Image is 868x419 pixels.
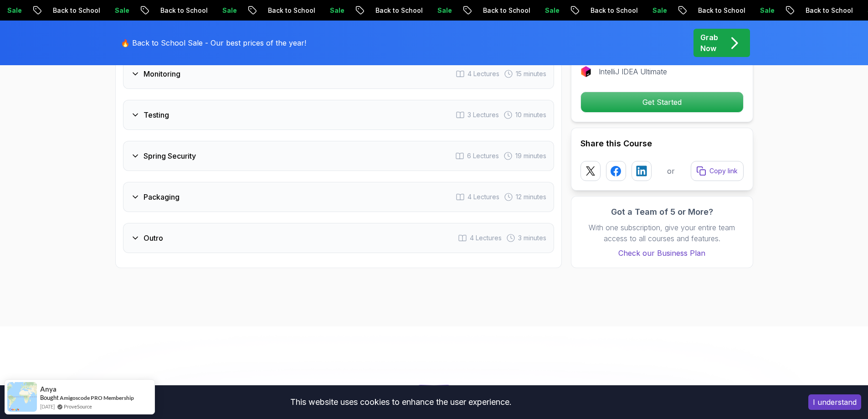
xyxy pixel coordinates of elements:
span: 3 Lectures [467,110,499,119]
h3: Outro [144,233,163,243]
p: Back to School [462,6,524,15]
span: 3 minutes [518,233,546,243]
img: provesource social proof notification image [7,382,37,412]
button: Copy link [691,161,744,181]
span: 19 minutes [515,151,546,160]
p: Sale [739,6,768,15]
p: Back to School [32,6,94,15]
h2: Share this Course [580,137,744,150]
p: 🔥 Back to School Sale - Our best prices of the year! [121,37,306,48]
p: Get Started [581,92,743,112]
p: Back to School [785,6,847,15]
span: 6 Lectures [467,151,499,160]
span: 15 minutes [516,69,546,78]
span: [DATE] [40,403,55,410]
div: This website uses cookies to enhance the user experience. [7,392,795,412]
p: Back to School [677,6,739,15]
p: or [667,166,675,176]
span: 4 Lectures [467,192,499,202]
p: IntelliJ IDEA Ultimate [599,66,667,77]
button: Spring Security6 Lectures 19 minutes [123,141,554,171]
p: Grab Now [700,32,718,54]
p: Copy link [709,166,738,176]
span: 10 minutes [515,110,546,119]
button: Testing3 Lectures 10 minutes [123,100,554,130]
span: Anya [40,385,56,393]
button: Accept cookies [808,394,861,410]
button: Monitoring4 Lectures 15 minutes [123,59,554,89]
h3: Spring Security [144,150,196,161]
span: 12 minutes [516,192,546,202]
span: 4 Lectures [467,69,499,78]
p: Sale [524,6,553,15]
p: With one subscription, give your entire team access to all courses and features. [580,222,744,244]
button: Packaging4 Lectures 12 minutes [123,182,554,212]
p: Back to School [139,6,201,15]
h3: Packaging [144,191,180,202]
a: Check our Business Plan [580,248,744,259]
p: Sale [309,6,338,15]
span: 4 Lectures [470,233,502,243]
a: ProveSource [64,403,92,410]
h3: Testing [144,109,169,120]
p: Sale [94,6,123,15]
img: jetbrains logo [580,66,591,77]
p: Sale [416,6,446,15]
button: Get Started [580,92,744,113]
p: Back to School [247,6,309,15]
h3: Monitoring [144,68,180,79]
p: Sale [201,6,231,15]
span: Bought [40,394,59,401]
h3: Got a Team of 5 or More? [580,206,744,218]
a: Amigoscode PRO Membership [60,394,134,401]
p: Back to School [570,6,632,15]
button: Outro4 Lectures 3 minutes [123,223,554,253]
p: Sale [632,6,661,15]
p: Back to School [354,6,416,15]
